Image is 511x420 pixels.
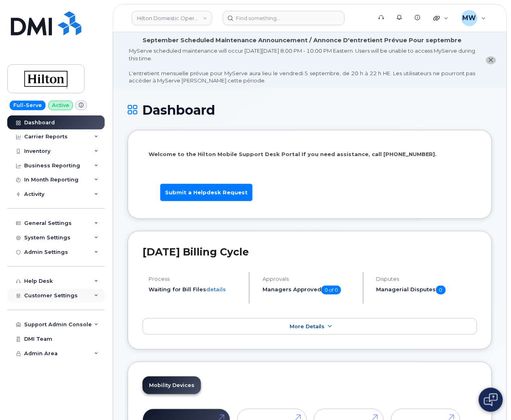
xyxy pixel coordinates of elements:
h4: Approvals [263,276,356,282]
h4: Process [149,276,242,282]
img: Open chat [484,393,498,406]
span: 0 [436,286,446,294]
h2: [DATE] Billing Cycle [143,246,477,258]
a: Mobility Devices [143,377,201,394]
a: Submit a Helpdesk Request [160,184,252,201]
h4: Disputes [377,276,477,282]
div: September Scheduled Maintenance Announcement / Annonce D'entretient Prévue Pour septembre [143,36,462,45]
button: close notification [486,56,496,65]
h5: Managerial Disputes [377,286,477,294]
p: Welcome to the Hilton Mobile Support Desk Portal If you need assistance, call [PHONE_NUMBER]. [149,150,471,158]
h5: Managers Approved [263,286,356,294]
span: 0 of 0 [321,286,341,294]
div: MyServe scheduled maintenance will occur [DATE][DATE] 8:00 PM - 10:00 PM Eastern. Users will be u... [129,47,476,84]
span: More Details [290,323,325,329]
a: details [206,286,226,292]
h1: Dashboard [128,103,492,117]
li: Waiting for Bill Files [149,286,242,293]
